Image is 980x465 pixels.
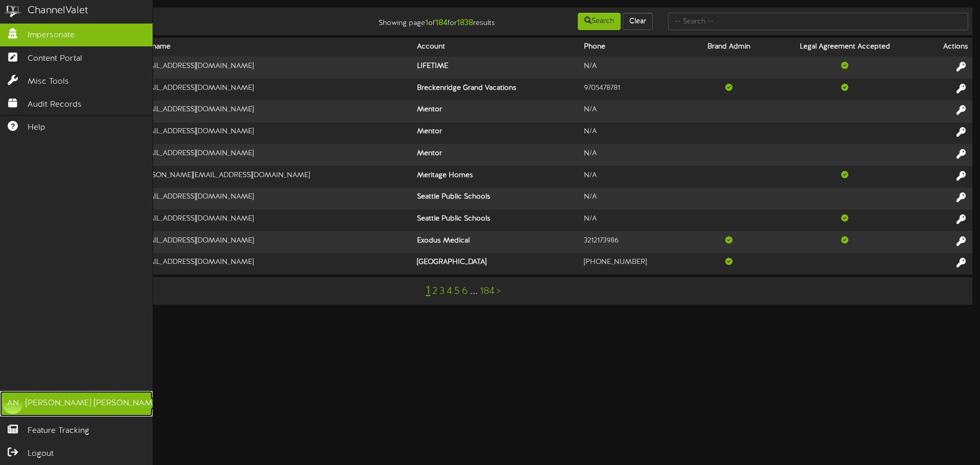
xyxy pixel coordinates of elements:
td: [EMAIL_ADDRESS][DOMAIN_NAME] [133,231,413,253]
a: 184 [480,286,495,297]
div: Showing page of for results [345,12,503,29]
span: Audit Records [28,99,82,111]
td: [PHONE_NUMBER] [580,253,690,275]
span: Misc Tools [28,76,69,88]
a: 6 [462,286,468,297]
th: Exodus Medical [413,231,580,253]
div: AN [3,394,23,414]
strong: 184 [435,18,448,28]
th: Meritage Homes [413,166,580,188]
span: Content Portal [28,53,82,65]
strong: 1 [425,18,428,28]
td: N/A [580,188,690,210]
a: 3 [439,286,445,297]
td: N/A [580,57,690,79]
a: 2 [432,286,437,297]
td: [EMAIL_ADDRESS][DOMAIN_NAME] [133,57,413,79]
div: [PERSON_NAME] [PERSON_NAME] [26,398,160,409]
span: Impersonate [28,30,75,41]
th: Phone [580,38,690,57]
td: N/A [580,123,690,144]
span: Logout [28,448,54,460]
td: [EMAIL_ADDRESS][DOMAIN_NAME] [133,188,413,210]
th: [GEOGRAPHIC_DATA] [413,253,580,275]
button: Clear [623,13,653,30]
td: 9705478781 [580,79,690,101]
a: 1 [426,284,430,298]
th: Seattle Public Schools [413,209,580,231]
td: 3212173986 [580,231,690,253]
input: -- Search -- [668,13,968,30]
th: Brand Admin [690,38,769,57]
td: N/A [580,101,690,123]
td: [EMAIL_ADDRESS][DOMAIN_NAME] [133,144,413,166]
th: Username [133,38,413,57]
a: 5 [454,286,460,297]
th: Legal Agreement Accepted [769,38,921,57]
span: Help [28,122,45,134]
th: Account [413,38,580,57]
td: [EMAIL_ADDRESS][DOMAIN_NAME] [133,101,413,123]
td: [PERSON_NAME][EMAIL_ADDRESS][DOMAIN_NAME] [133,166,413,188]
th: Mentor [413,101,580,123]
th: Mentor [413,144,580,166]
th: Seattle Public Schools [413,188,580,210]
th: Breckenridge Grand Vacations [413,79,580,101]
td: [EMAIL_ADDRESS][DOMAIN_NAME] [133,79,413,101]
div: ChannelValet [28,4,88,18]
a: 4 [447,286,452,297]
span: Feature Tracking [28,425,89,437]
td: [EMAIL_ADDRESS][DOMAIN_NAME] [133,209,413,231]
th: Mentor [413,123,580,144]
a: ... [470,286,478,297]
strong: 1838 [457,18,473,28]
th: Actions [921,38,972,57]
td: [EMAIL_ADDRESS][DOMAIN_NAME] [133,123,413,144]
td: [EMAIL_ADDRESS][DOMAIN_NAME] [133,253,413,275]
button: Search [578,13,621,30]
th: LIFETIME [413,57,580,79]
a: > [497,286,501,297]
td: N/A [580,209,690,231]
td: N/A [580,144,690,166]
td: N/A [580,166,690,188]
